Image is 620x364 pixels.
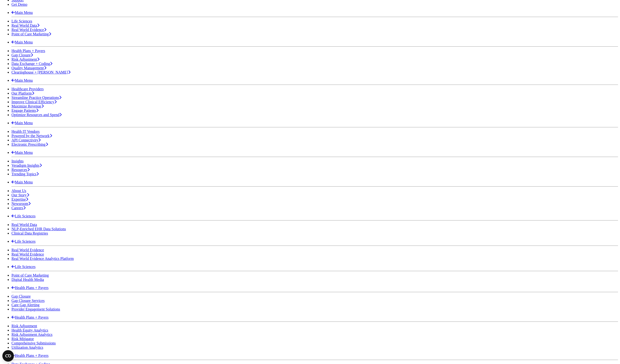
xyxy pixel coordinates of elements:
[11,172,39,176] a: Trending Topics
[11,104,44,108] a: Maximize Revenue
[11,286,49,290] a: Health Plans + Payers
[11,337,34,341] a: Risk Mitigator
[11,332,53,337] a: Risk Adjustment Analytics
[11,223,37,227] a: Real World Data
[11,227,66,231] a: NLP-Enriched EHR Data Solutions
[11,315,49,319] a: Health Plans + Payers
[11,214,36,218] a: Life Sciences
[11,353,49,358] a: Health Plans + Payers
[11,32,51,36] a: Point of Care Marketing
[11,231,48,235] a: Clinical Data Registries
[11,265,36,269] a: Life Sciences
[11,57,39,61] a: Risk Adjustment
[11,180,33,184] a: Main Menu
[11,96,61,100] a: Streamline Practice Operations
[11,307,60,311] a: Provider Engagement Solutions
[11,100,57,104] a: Improve Clinical Efficiency
[11,239,36,243] a: Life Sciences
[11,19,32,23] a: Life Sciences
[11,206,26,210] a: Careers
[11,113,62,117] a: Optimize Resources and Spend
[11,134,52,138] a: Powered by the Network
[11,66,46,70] a: Quality Management
[11,197,28,201] a: Expertise
[11,193,29,197] a: Our Story
[11,257,74,261] a: Real World Evidence Analytics Platform
[11,62,52,66] a: Data Exchange + Coding
[11,70,70,74] a: Clearinghouse + [PERSON_NAME]
[11,303,39,307] a: Care Gap Alerting
[11,294,31,298] a: Gap Closure
[11,328,48,332] a: Health Equity Analytics
[11,28,46,32] a: Real World Evidence
[11,273,49,277] a: Point of Care Marketing
[11,121,33,125] a: Main Menu
[11,91,34,95] a: Our Platform
[11,252,44,256] a: Real World Evidence
[2,350,14,362] button: Open CMP widget
[11,2,27,6] a: Get Demo
[528,334,614,358] iframe: Drift Chat Widget
[11,49,45,53] a: Health Plans + Payers
[11,189,26,193] a: About Us
[11,168,30,172] a: Resources
[11,299,45,303] a: Gap Closure Services
[11,142,48,146] a: Electronic Prescribing
[11,40,33,44] a: Main Menu
[11,150,33,155] a: Main Menu
[11,129,40,134] a: Health IT Vendors
[11,278,44,282] a: Digital Health Media
[11,11,33,15] a: Main Menu
[11,202,31,206] a: Newsroom
[11,108,38,112] a: Engage Patients
[11,138,41,142] a: API Connectivity
[11,341,56,345] a: Comprehensive Submissions
[11,248,44,252] a: Real World Evidence
[11,345,43,349] a: Utilization Analytics
[11,78,33,82] a: Main Menu
[11,163,42,167] a: Veradigm Insights
[11,87,44,91] a: Healthcare Providers
[11,324,37,328] a: Risk Adjustment
[11,53,33,57] a: Gap Closure
[11,159,24,163] a: Insights
[11,23,39,27] a: Real World Data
